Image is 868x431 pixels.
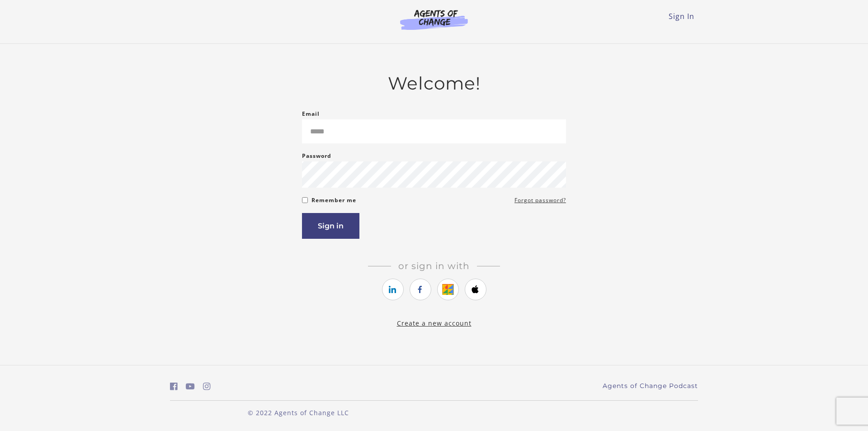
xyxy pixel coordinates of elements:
[302,213,359,239] button: Sign in
[410,279,431,300] a: https://courses.thinkific.com/users/auth/facebook?ss%5Breferral%5D=&ss%5Buser_return_to%5D=&ss%5B...
[186,382,195,391] i: https://www.youtube.com/c/AgentsofChangeTestPrepbyMeaganMitchell (Open in a new window)
[465,279,486,300] a: https://courses.thinkific.com/users/auth/apple?ss%5Breferral%5D=&ss%5Buser_return_to%5D=&ss%5Bvis...
[382,279,404,300] a: https://courses.thinkific.com/users/auth/linkedin?ss%5Breferral%5D=&ss%5Buser_return_to%5D=&ss%5B...
[170,380,178,393] a: https://www.facebook.com/groups/aswbtestprep (Open in a new window)
[170,382,178,391] i: https://www.facebook.com/groups/aswbtestprep (Open in a new window)
[391,260,477,271] span: Or sign in with
[311,195,356,206] label: Remember me
[302,109,320,119] label: Email
[603,381,698,391] a: Agents of Change Podcast
[669,11,694,21] a: Sign In
[203,380,211,393] a: https://www.instagram.com/agentsofchangeprep/ (Open in a new window)
[302,73,566,94] h2: Welcome!
[186,380,195,393] a: https://www.youtube.com/c/AgentsofChangeTestPrepbyMeaganMitchell (Open in a new window)
[514,195,566,206] a: Forgot password?
[170,408,427,417] p: © 2022 Agents of Change LLC
[302,151,331,161] label: Password
[391,9,477,30] img: Agents of Change Logo
[397,319,472,327] a: Create a new account
[203,382,211,391] i: https://www.instagram.com/agentsofchangeprep/ (Open in a new window)
[437,279,459,300] a: https://courses.thinkific.com/users/auth/google?ss%5Breferral%5D=&ss%5Buser_return_to%5D=&ss%5Bvi...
